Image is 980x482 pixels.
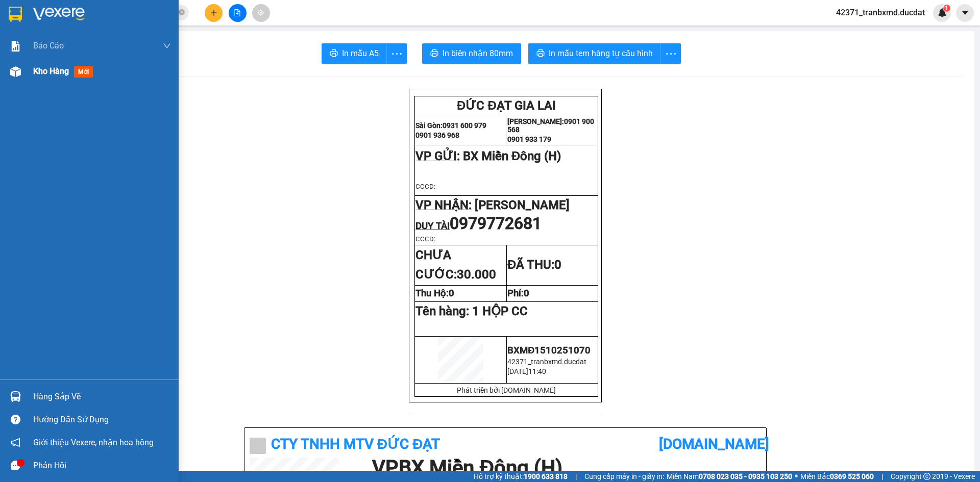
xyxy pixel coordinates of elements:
span: CCCD: [415,183,435,190]
sup: 1 [943,5,950,12]
span: 11:40 [528,367,546,375]
strong: [PERSON_NAME]: [507,117,564,125]
img: warehouse-icon [10,66,21,77]
span: more [387,47,406,60]
strong: Phí: [507,288,529,299]
span: Giới thiệu Vexere, nhận hoa hồng [33,436,154,449]
button: aim [252,4,270,22]
span: In biên nhận 80mm [443,47,513,60]
button: file-add [229,4,247,22]
span: ĐỨC ĐẠT GIA LAI [457,98,556,113]
span: 0 [449,288,454,299]
span: 42371_tranbxmd.ducdat [507,358,586,366]
span: 0 [554,258,561,272]
span: | [575,471,577,482]
strong: ĐÃ THU: [507,258,561,272]
img: icon-new-feature [938,8,947,17]
span: ⚪️ [795,474,798,478]
div: Hàng sắp về [33,389,171,404]
span: BX Miền Đông (H) [463,149,561,163]
strong: 0708 023 035 - 0935 103 250 [699,472,792,480]
span: copyright [923,473,930,480]
span: CCCD: [415,235,435,243]
span: DUY TÀI [415,220,450,232]
span: message [11,461,20,470]
button: more [660,43,681,64]
div: Hướng dẫn sử dụng [33,412,171,427]
span: mới [74,66,93,78]
img: warehouse-icon [10,391,21,402]
span: 42371_tranbxmd.ducdat [828,6,933,19]
span: 1 [945,5,948,12]
span: 1 HỘP CC [472,304,528,318]
strong: 0901 936 968 [415,131,459,139]
span: file-add [234,9,241,16]
strong: 0369 525 060 [830,472,874,480]
strong: CHƯA CƯỚC: [415,248,496,282]
h1: VP BX Miền Đông (H) [372,458,756,478]
span: 0 [524,288,529,299]
strong: Thu Hộ: [415,288,454,299]
span: In mẫu tem hàng tự cấu hình [549,47,653,60]
strong: 0931 600 979 [443,121,486,130]
button: printerIn mẫu tem hàng tự cấu hình [528,43,661,64]
span: Kho hàng [33,66,69,76]
span: caret-down [961,8,970,17]
span: close-circle [179,9,185,15]
strong: Sài Gòn: [415,121,443,130]
img: logo-vxr [9,7,22,22]
div: Phản hồi [33,458,171,473]
span: printer [430,49,438,59]
b: [DOMAIN_NAME] [659,436,769,452]
span: 30.000 [457,267,496,282]
button: plus [205,4,223,22]
strong: 0901 933 179 [507,135,551,143]
span: Hỗ trợ kỹ thuật: [474,471,568,482]
span: plus [210,9,217,16]
span: 0979772681 [450,214,542,233]
span: BXMĐ1510251070 [507,345,591,356]
span: more [661,47,680,60]
span: VP NHẬN: [415,198,472,212]
span: [PERSON_NAME] [475,198,570,212]
span: | [881,471,883,482]
span: close-circle [179,8,185,18]
span: In mẫu A5 [342,47,379,60]
span: VP GỬI: [415,149,460,163]
button: caret-down [956,4,974,22]
span: notification [11,438,20,447]
button: more [386,43,407,64]
span: Tên hàng: [415,304,528,318]
span: printer [536,49,545,59]
span: down [163,42,171,50]
strong: 1900 633 818 [524,472,568,480]
b: CTy TNHH MTV ĐỨC ĐẠT [271,436,440,452]
td: Phát triển bởi [DOMAIN_NAME] [415,384,598,397]
button: printerIn mẫu A5 [322,43,387,64]
span: Cung cấp máy in - giấy in: [584,471,664,482]
span: question-circle [11,415,20,424]
span: [DATE] [507,367,528,375]
span: printer [330,49,338,59]
button: printerIn biên nhận 80mm [422,43,521,64]
strong: 0901 900 568 [507,117,594,134]
span: Miền Bắc [800,471,874,482]
span: Miền Nam [667,471,792,482]
span: Báo cáo [33,39,64,52]
span: aim [257,9,264,16]
img: solution-icon [10,41,21,52]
